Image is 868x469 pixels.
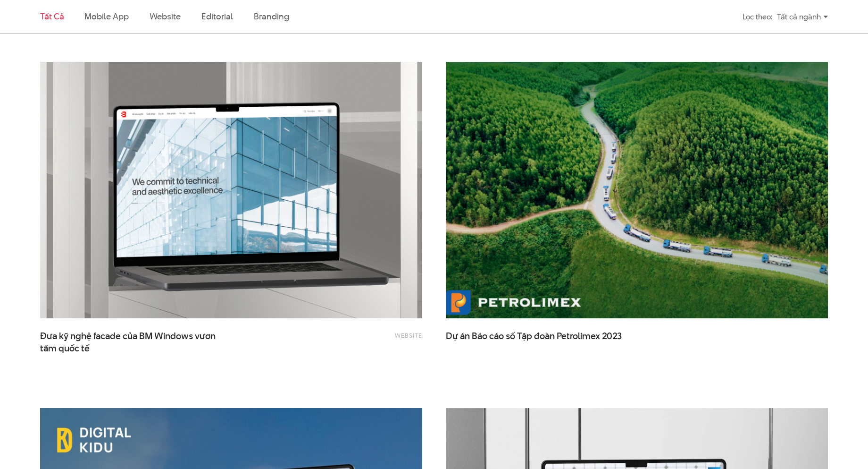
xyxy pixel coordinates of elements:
img: Digital report PLX [427,49,847,331]
a: Tất cả [40,10,64,22]
span: Tập [517,330,532,342]
a: Website [150,10,181,22]
span: Dự [446,330,458,342]
span: số [506,330,515,342]
span: tầm quốc tế [40,342,90,355]
span: cáo [489,330,504,342]
span: Báo [472,330,487,342]
div: Tất cả ngành [777,9,828,25]
img: BMWindows [40,62,422,318]
div: Lọc theo: [743,9,772,25]
a: Branding [254,10,289,22]
span: Petrolimex [557,330,600,342]
a: Editorial [201,10,233,22]
span: 2023 [602,330,622,342]
span: án [460,330,470,342]
a: Đưa kỹ nghệ facade của BM Windows vươntầm quốc tế [40,330,229,354]
span: đoàn [534,330,555,342]
a: Mobile app [84,10,128,22]
span: Đưa kỹ nghệ facade của BM Windows vươn [40,330,229,354]
a: Dự án Báo cáo số Tập đoàn Petrolimex 2023 [446,330,634,354]
a: Website [395,331,422,340]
